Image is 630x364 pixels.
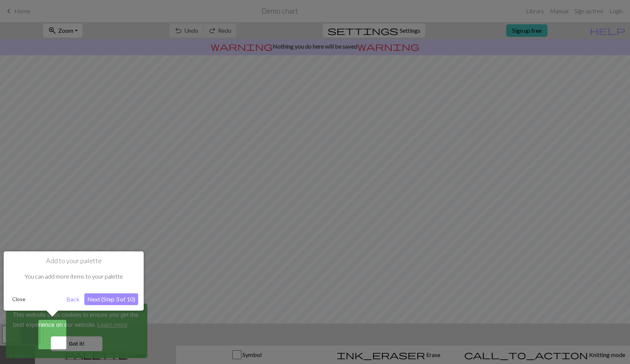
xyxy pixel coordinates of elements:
[9,257,138,265] h1: Add to your palette
[9,294,28,305] button: Close
[4,251,144,311] div: Add to your palette
[84,293,138,305] button: Next (Step 3 of 10)
[9,265,138,288] div: You can add more items to your palette
[63,293,83,305] button: Back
